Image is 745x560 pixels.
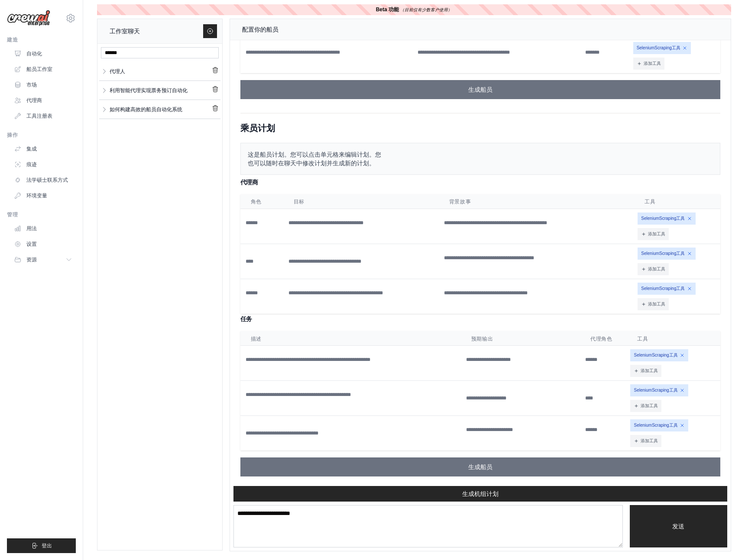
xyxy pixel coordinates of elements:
button: 添加工具 [633,58,664,70]
a: 如何构建高效的船员自动化系统 [108,103,212,115]
font: 生成船员 [468,463,492,470]
font: 工具 [637,335,648,341]
font: 配置你的船员 [242,26,279,33]
a: 环境变量 [10,189,76,203]
font: 添加工具 [641,438,658,443]
button: 生成机组计划 [233,486,727,502]
button: 添加工具 [630,365,661,377]
font: 添加工具 [641,368,658,373]
font: 市场 [26,82,37,88]
button: 登出 [7,538,76,553]
font: SeleniumScraping工具 [634,388,677,393]
a: 用法 [10,222,76,235]
font: 代理商 [26,97,42,103]
font: 如何构建高效的船员自动化系统 [110,106,182,113]
button: 发送 [630,505,727,547]
button: 添加工具 [638,228,669,240]
font: 管理 [7,212,18,218]
a: 自动化 [10,47,76,61]
font: 痕迹 [26,161,37,167]
font: 预期输出 [471,335,493,341]
font: 资源 [26,257,37,263]
font: 船员工作室 [26,66,52,72]
a: 设置 [10,237,76,251]
button: 添加工具 [630,400,661,412]
font: 法学硕士联系方式 [26,177,68,183]
font: 利用智能代理实现票务预订自动化 [110,87,188,93]
button: 生成船员 [240,80,720,99]
a: 痕迹 [10,158,76,171]
a: 工具注册表 [10,109,76,123]
font: 任务 [240,315,253,322]
font: 添加工具 [648,302,665,306]
font: 添加工具 [648,267,665,271]
a: 集成 [10,142,76,156]
font: 角色 [251,199,262,205]
font: 生成机组计划 [462,490,499,497]
font: 发送 [672,523,684,530]
a: 船员工作室 [10,62,76,76]
font: 这是船员计划。您可以点击单元格来编辑计划。您 [248,151,381,158]
font: 生成船员 [468,86,492,93]
button: 生成船员 [240,457,720,476]
button: 资源 [10,253,76,267]
a: 代理商 [10,93,76,107]
a: 利用智能代理实现票务预订自动化 [108,84,212,96]
button: 添加工具 [630,435,661,447]
a: 代理人 [108,65,212,77]
font: 集成 [26,146,37,152]
button: 添加工具 [638,298,669,310]
font: Beta 功能 [376,6,399,13]
font: SeleniumScraping工具 [634,353,677,357]
font: 工具注册表 [26,113,52,119]
font: 登出 [42,543,52,549]
font: 环境变量 [26,193,47,199]
font: 背景故事 [449,199,471,205]
font: 工具 [645,199,655,205]
font: 添加工具 [641,403,658,408]
font: 代理商 [240,179,258,186]
font: 设置 [26,241,37,247]
font: SeleniumScraping工具 [641,216,685,221]
img: 标识 [7,10,50,26]
font: 操作 [7,132,18,138]
font: 描述 [251,335,262,341]
font: 建造 [7,37,18,43]
font: SeleniumScraping工具 [641,251,685,256]
font: 代理角色 [590,335,612,341]
font: 添加工具 [644,61,661,66]
a: 市场 [10,78,76,92]
font: SeleniumScraping工具 [637,45,680,50]
font: 自动化 [26,51,42,57]
font: 乘员计划 [240,123,275,133]
a: 法学硕士联系方式 [10,173,76,187]
font: 也可以随时在聊天中修改计划并生成新的计划。 [248,160,375,167]
font: 代理人 [110,68,125,74]
font: 工作室聊天 [110,28,140,35]
font: 添加工具 [648,232,665,236]
font: （目前仅有少数客户使用） [400,7,452,12]
font: SeleniumScraping工具 [641,286,685,291]
font: SeleniumScraping工具 [634,423,677,428]
font: 目标 [294,199,304,205]
button: 添加工具 [638,263,669,275]
font: 用法 [26,225,37,232]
